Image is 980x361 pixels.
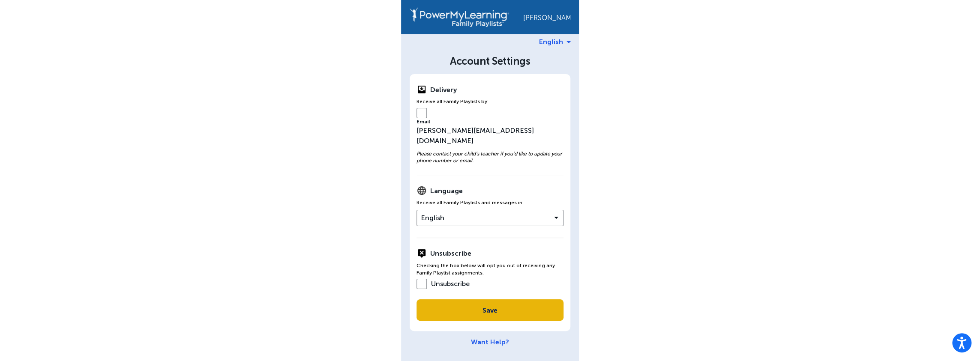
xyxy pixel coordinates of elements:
div: Receive all Family Playlists and messages in: [417,199,563,206]
small: Email [417,118,563,125]
div: Receive all Family Playlists by: [417,98,563,105]
a: English [539,38,571,46]
span: English [539,38,563,46]
strong: Language [430,187,463,195]
div: [PERSON_NAME][EMAIL_ADDRESS][DOMAIN_NAME] [417,118,563,146]
div: Checking the box below will opt you out of receiving any Family Playlist assignments. [417,262,563,277]
label: Unsubscribe [417,280,470,288]
strong: Delivery [430,86,457,94]
img: Language [417,185,427,196]
img: Delivery [417,84,427,95]
strong: Unsubscribe [430,249,471,257]
button: Save [417,299,563,321]
img: Unsubscribe [417,248,427,259]
span: Save [483,306,497,314]
button: English [417,210,563,226]
div: Account Settings [401,55,579,67]
em: Please contact your child’s teacher if you’d like to update your phone number or email. [417,151,562,164]
div: [PERSON_NAME] [523,12,570,22]
a: Want Help? [471,338,509,346]
span: English [421,210,445,226]
img: PowerMyLearning Connect [410,7,509,27]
